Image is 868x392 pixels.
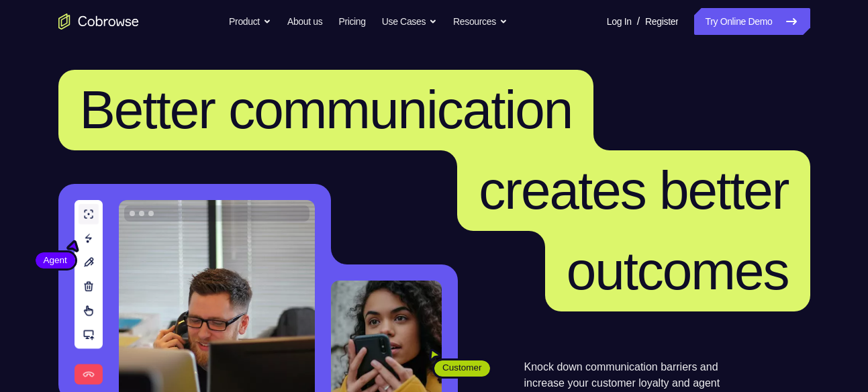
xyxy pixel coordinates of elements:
[287,8,322,35] a: About us
[637,13,640,30] span: /
[382,8,437,35] button: Use Cases
[58,13,139,30] a: Go to the home page
[338,8,365,35] a: Pricing
[80,80,573,140] span: Better communication
[694,8,810,35] a: Try Online Demo
[567,241,789,301] span: outcomes
[479,160,788,220] span: creates better
[229,8,271,35] button: Product
[607,8,632,35] a: Log In
[645,8,678,35] a: Register
[453,8,508,35] button: Resources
